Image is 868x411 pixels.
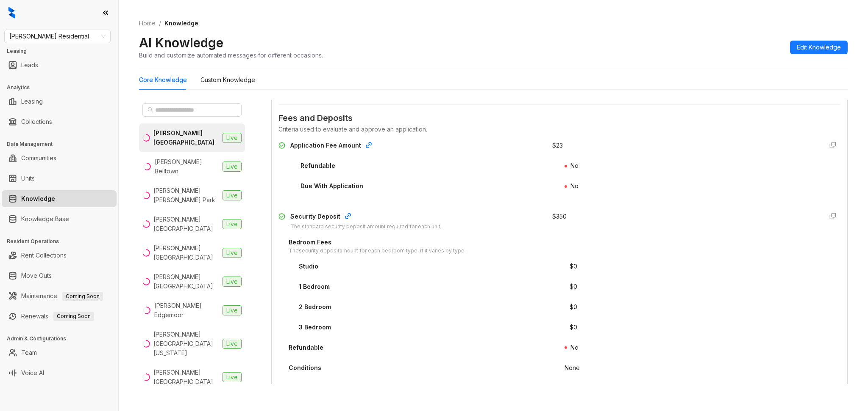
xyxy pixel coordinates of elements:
div: Security Deposit [290,212,442,223]
div: Bedroom Fees [289,238,466,247]
li: Communities [2,150,117,167]
li: Leasing [2,93,117,110]
a: Collections [21,113,52,130]
span: Live [223,190,242,200]
a: Move Outs [21,267,52,284]
div: [PERSON_NAME][GEOGRAPHIC_DATA] [153,244,219,262]
div: The security deposit amount for each bedroom type, if it varies by type. [289,247,466,255]
span: Live [223,277,242,287]
div: Refundable [289,343,323,352]
div: [PERSON_NAME] [PERSON_NAME] Park [153,186,219,205]
li: Maintenance [2,288,117,304]
span: Knowledge [164,19,198,27]
span: No [570,344,579,351]
div: [PERSON_NAME][GEOGRAPHIC_DATA] [153,215,219,233]
a: Units [21,170,35,187]
div: $ 0 [570,302,577,312]
div: [PERSON_NAME] Edgemoor [154,301,219,320]
div: [PERSON_NAME][GEOGRAPHIC_DATA] [153,272,219,291]
h3: Data Management [7,140,118,148]
div: 1 Bedroom [299,282,330,291]
div: $ 350 [552,212,567,221]
h3: Leasing [7,47,118,55]
li: Move Outs [2,267,117,284]
span: Live [223,339,242,349]
span: Live [223,133,242,143]
span: Griffis Residential [9,30,106,43]
span: No [570,162,579,169]
div: The standard security deposit amount required for each unit. [290,223,442,231]
div: [PERSON_NAME] [GEOGRAPHIC_DATA] [153,129,219,147]
a: Knowledge Base [21,211,69,227]
span: Live [223,219,242,229]
span: search [147,107,153,113]
span: Live [223,372,242,382]
h3: Admin & Configurations [7,335,118,342]
li: Renewals [2,308,117,325]
div: Application Fee Amount [290,141,376,152]
span: Fees and Deposits [278,112,840,125]
a: Rent Collections [21,247,67,264]
li: Collections [2,113,117,130]
a: Leasing [21,93,43,110]
div: Core Knowledge [139,75,187,85]
img: logo [8,7,15,19]
a: Home [137,19,157,28]
div: Due With Application [300,181,363,191]
div: 3 Bedroom [299,323,331,332]
span: Live [223,305,242,315]
div: Custom Knowledge [200,75,255,85]
h3: Resident Operations [7,238,118,245]
li: Team [2,344,117,361]
div: Due With Application [289,384,351,393]
span: Coming Soon [53,312,94,321]
span: Live [223,162,242,172]
li: Rent Collections [2,247,117,264]
span: Coming Soon [62,292,103,301]
div: Refundable [300,161,335,170]
li: Units [2,170,117,187]
li: Knowledge Base [2,211,117,227]
div: [PERSON_NAME] Belltown [155,157,219,176]
li: Knowledge [2,190,117,207]
span: No [570,182,579,189]
div: Conditions [289,363,321,373]
li: Leads [2,57,117,74]
a: Communities [21,150,56,167]
div: None [565,363,580,373]
li: Voice AI [2,364,117,381]
div: $ 0 [570,323,577,332]
li: / [159,19,161,28]
div: [PERSON_NAME] [GEOGRAPHIC_DATA][US_STATE] [153,330,219,358]
a: Knowledge [21,190,55,207]
a: RenewalsComing Soon [21,308,94,325]
span: Edit Knowledge [797,43,841,52]
div: $ 0 [570,282,577,291]
h3: Analytics [7,84,118,91]
div: Build and customize automated messages for different occasions. [139,51,323,60]
h2: AI Knowledge [139,35,223,51]
div: [PERSON_NAME][GEOGRAPHIC_DATA] [153,368,219,386]
a: Team [21,344,37,361]
div: Studio [299,262,318,271]
div: $ 23 [552,141,563,150]
button: Edit Knowledge [790,41,848,54]
div: Criteria used to evaluate and approve an application. [278,125,840,134]
a: Leads [21,57,38,74]
div: 2 Bedroom [299,302,331,312]
a: Voice AI [21,364,44,381]
div: $ 0 [570,262,577,271]
span: Live [223,248,242,258]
